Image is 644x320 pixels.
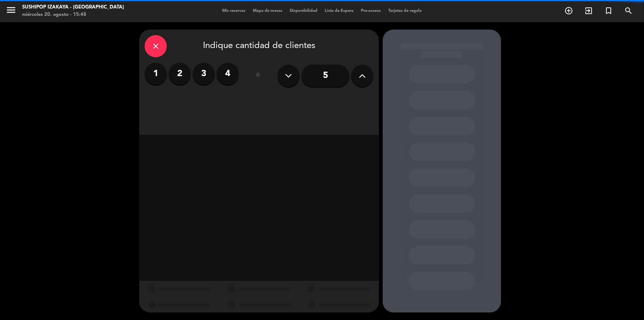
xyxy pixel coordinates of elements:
span: Mis reservas [218,9,249,13]
span: Lista de Espera [321,9,357,13]
span: Pre-acceso [357,9,385,13]
span: Mapa de mesas [249,9,286,13]
label: 4 [217,63,239,85]
label: 2 [169,63,191,85]
div: Indique cantidad de clientes [145,35,373,57]
span: Tarjetas de regalo [385,9,426,13]
span: Disponibilidad [286,9,321,13]
button: menu [6,4,17,18]
i: exit_to_app [584,6,593,15]
i: add_circle_outline [564,6,573,15]
i: menu [6,4,17,16]
i: turned_in_not [604,6,613,15]
div: Sushipop Izakaya - [GEOGRAPHIC_DATA] [22,4,124,11]
label: 1 [145,63,167,85]
label: 3 [193,63,215,85]
i: search [624,6,633,15]
div: ó [246,63,270,89]
i: close [151,42,160,51]
div: miércoles 20. agosto - 15:48 [22,11,124,18]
